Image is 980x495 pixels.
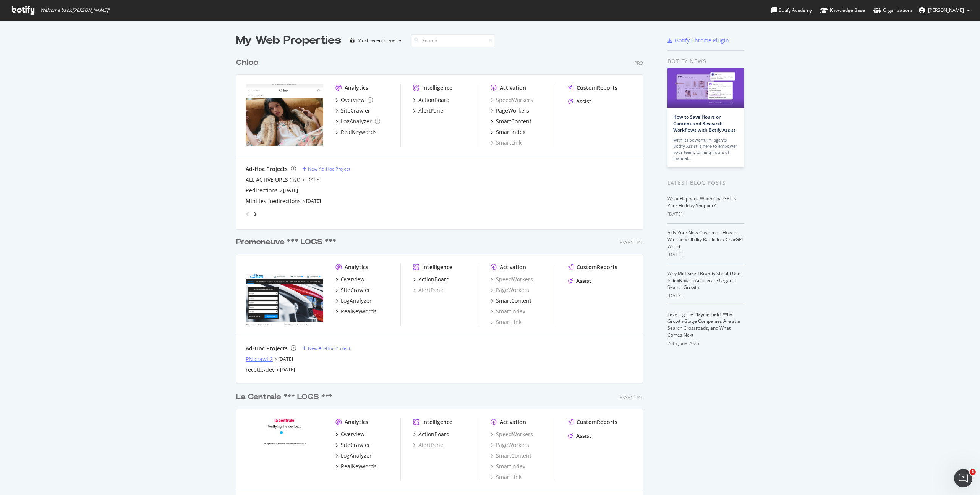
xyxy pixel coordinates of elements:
[491,96,533,104] a: SpeedWorkers
[236,57,258,68] div: Chloé
[491,286,529,294] a: PageWorkers
[418,96,450,104] div: ActionBoard
[341,431,364,438] div: Overview
[341,297,372,305] div: LogAnalyzer
[913,4,976,16] button: [PERSON_NAME]
[667,292,744,299] div: [DATE]
[491,441,529,449] a: PageWorkers
[667,252,744,258] div: [DATE]
[246,355,273,363] a: PN crawl 2
[620,394,643,401] div: Essential
[568,432,591,440] a: Assist
[422,418,452,426] div: Intelligence
[308,166,350,172] div: New Ad-Hoc Project
[335,118,380,125] a: LogAnalyzer
[667,179,744,187] div: Latest Blog Posts
[667,229,744,250] a: AI Is Your New Customer: How to Win the Visibility Battle in a ChatGPT World
[278,356,293,362] a: [DATE]
[411,34,495,47] input: Search
[771,6,812,14] div: Botify Academy
[568,98,591,105] a: Assist
[418,107,445,114] div: AlertPanel
[413,286,445,294] a: AlertPanel
[246,165,288,173] div: Ad-Hoc Projects
[246,84,323,146] img: www.chloe.com
[335,431,364,438] a: Overview
[413,276,450,283] a: ActionBoard
[496,107,529,114] div: PageWorkers
[345,418,368,426] div: Analytics
[577,263,617,271] div: CustomReports
[568,263,617,271] a: CustomReports
[577,84,617,92] div: CustomReports
[418,276,450,283] div: ActionBoard
[500,84,526,92] div: Activation
[496,297,531,305] div: SmartContent
[491,107,529,114] a: PageWorkers
[347,34,405,47] button: Most recent crawl
[306,198,321,204] a: [DATE]
[422,84,452,92] div: Intelligence
[341,452,372,460] div: LogAnalyzer
[491,276,533,283] a: SpeedWorkers
[335,441,370,449] a: SiteCrawler
[667,57,744,65] div: Botify news
[335,286,370,294] a: SiteCrawler
[491,139,522,147] a: SmartLink
[413,107,445,114] a: AlertPanel
[413,441,445,449] a: AlertPanel
[491,431,533,438] a: SpeedWorkers
[675,37,729,44] div: Botify Chrome Plugin
[568,418,617,426] a: CustomReports
[246,345,288,352] div: Ad-Hoc Projects
[335,276,364,283] a: Overview
[620,239,643,246] div: Essential
[302,166,350,172] a: New Ad-Hoc Project
[673,114,735,133] a: How to Save Hours on Content and Research Workflows with Botify Assist
[413,96,450,104] a: ActionBoard
[576,277,591,285] div: Assist
[358,38,396,43] div: Most recent crawl
[283,187,298,193] a: [DATE]
[335,452,372,460] a: LogAnalyzer
[667,37,729,44] a: Botify Chrome Plugin
[634,60,643,66] div: Pro
[491,463,525,470] a: SmartIndex
[236,33,341,48] div: My Web Properties
[820,6,865,14] div: Knowledge Base
[246,187,278,194] div: Redirections
[335,308,377,315] a: RealKeywords
[280,366,295,373] a: [DATE]
[341,276,364,283] div: Overview
[243,208,253,220] div: angle-left
[306,176,321,183] a: [DATE]
[246,197,301,205] a: Mini test redirections
[873,6,913,14] div: Organizations
[667,270,740,290] a: Why Mid-Sized Brands Should Use IndexNow to Accelerate Organic Search Growth
[341,441,370,449] div: SiteCrawler
[345,263,368,271] div: Analytics
[496,128,525,136] div: SmartIndex
[341,308,377,315] div: RealKeywords
[496,118,531,125] div: SmartContent
[491,297,531,305] a: SmartContent
[302,345,350,351] a: New Ad-Hoc Project
[577,418,617,426] div: CustomReports
[246,366,275,374] a: recette-dev
[491,452,531,460] div: SmartContent
[308,345,350,351] div: New Ad-Hoc Project
[667,340,744,347] div: 26th June 2025
[413,431,450,438] a: ActionBoard
[568,277,591,285] a: Assist
[491,473,522,481] a: SmartLink
[246,176,300,184] a: ALL ACTIVE URLS (list)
